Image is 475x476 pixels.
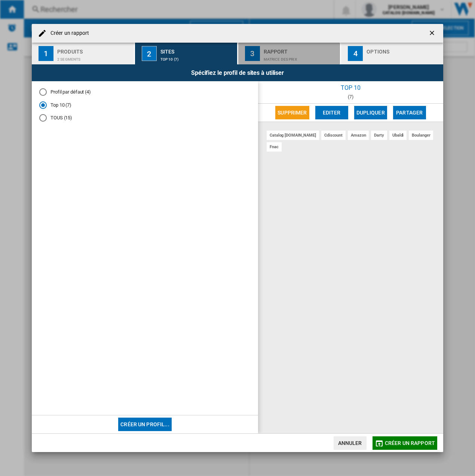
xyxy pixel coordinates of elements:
button: 3 Rapport Matrice des prix [238,43,341,64]
div: 4 [348,46,363,61]
div: darty [371,131,387,140]
div: 3 [245,46,260,61]
div: Produits [57,46,131,54]
h4: Créer un rapport [47,30,89,37]
md-radio-button: Top 10 (7) [39,101,251,109]
div: Top 10 (7) [160,54,234,61]
div: Rapport [264,46,337,54]
md-radio-button: Profil par défaut (4) [39,89,251,96]
div: boulanger [409,131,433,140]
div: Matrice des prix [264,54,337,61]
div: 2 segments [57,54,131,61]
div: Sites [160,46,234,54]
button: 1 Produits 2 segments [32,43,135,64]
button: Editer [315,106,348,119]
button: 4 Options [341,43,443,64]
button: Supprimer [275,106,309,119]
div: 1 [39,46,53,61]
button: Annuler [334,436,367,450]
div: 2 [142,46,157,61]
button: getI18NText('BUTTONS.CLOSE_DIALOG') [425,26,440,41]
ng-md-icon: getI18NText('BUTTONS.CLOSE_DIALOG') [428,29,437,38]
div: cdiscount [321,131,346,140]
span: Créer un rapport [385,440,435,446]
div: Spécifiez le profil de sites à utiliser [32,64,443,81]
div: catalog [DOMAIN_NAME] [267,131,319,140]
div: amazon [348,131,369,140]
div: (7) [258,94,443,100]
div: ubaldi [389,131,407,140]
button: Créer un rapport [373,436,437,450]
button: Partager [393,106,426,119]
button: 2 Sites Top 10 (7) [135,43,238,64]
button: Dupliquer [354,106,387,119]
button: Créer un profil... [118,418,172,431]
div: Top 10 [258,81,443,94]
md-radio-button: TOUS (15) [39,115,251,122]
div: fnac [267,142,282,152]
div: Options [367,46,440,54]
